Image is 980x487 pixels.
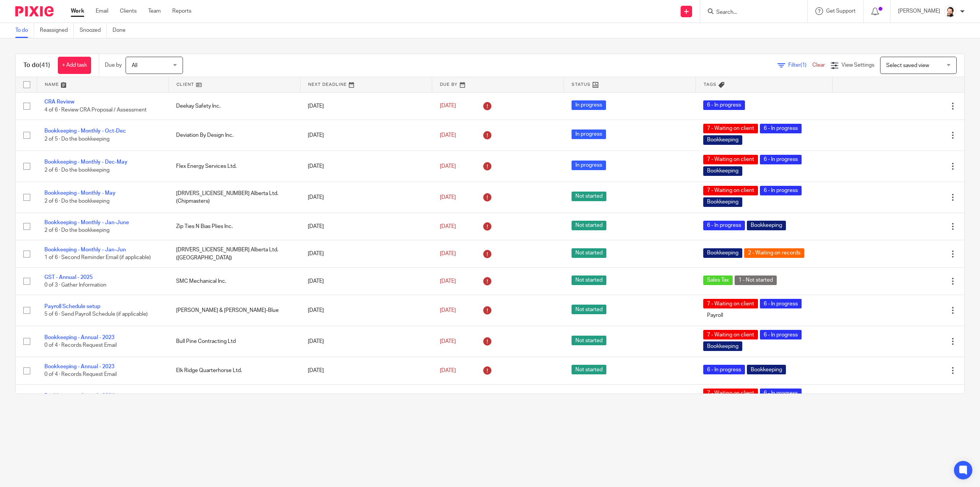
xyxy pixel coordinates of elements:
[44,99,74,105] a: CRA Review
[760,155,802,164] span: 6 - In progress
[300,151,432,182] td: [DATE]
[703,166,742,176] span: Bookkeeping
[44,198,109,204] span: 2 of 6 · Do the bookkeeping
[572,221,606,230] span: Not started
[747,365,786,374] span: Bookkeeping
[440,308,456,313] span: [DATE]
[572,130,606,139] span: In progress
[300,120,432,151] td: [DATE]
[760,389,802,398] span: 6 - In progress
[44,159,127,165] a: Bookkeeping - Monthly - Dec-May
[703,248,742,258] span: Bookkeeping
[841,62,874,68] span: View Settings
[168,213,300,240] td: Zip Ties N Bias Plies Inc.
[735,275,777,285] span: 1 - Not started
[44,228,109,233] span: 2 of 6 · Do the bookkeeping
[71,7,84,15] a: Work
[300,182,432,213] td: [DATE]
[440,224,456,229] span: [DATE]
[44,107,147,113] span: 4 of 6 · Review CRA Proposal / Assessment
[80,23,107,38] a: Snoozed
[168,92,300,120] td: Deekay Safety Inc.
[148,7,161,15] a: Team
[168,240,300,267] td: [DRIVERS_LICENSE_NUMBER] Alberta Ltd. ([GEOGRAPHIC_DATA])
[44,335,114,340] a: Bookkeeping - Annual - 2023
[800,62,807,68] span: (1)
[703,155,758,164] span: 7 - Waiting on client
[44,255,151,261] span: 1 of 6 · Second Reminder Email (if applicable)
[15,23,34,38] a: To do
[703,310,727,320] span: Payroll
[120,7,137,15] a: Clients
[168,384,300,415] td: Bull Pine Contracting Ltd
[703,100,745,110] span: 6 - In progress
[760,299,802,308] span: 6 - In progress
[44,304,100,309] a: Payroll Schedule setup
[44,167,109,173] span: 2 of 6 · Do the bookkeeping
[703,330,758,339] span: 7 - Waiting on client
[898,7,940,15] p: [PERSON_NAME]
[300,240,432,267] td: [DATE]
[44,282,106,288] span: 0 of 3 · Gather Information
[826,8,856,14] span: Get Support
[703,124,758,133] span: 7 - Waiting on client
[572,275,606,285] span: Not started
[703,197,742,207] span: Bookkeeping
[886,63,929,68] span: Select saved view
[440,133,456,138] span: [DATE]
[715,9,784,16] input: Search
[703,299,758,308] span: 7 - Waiting on client
[812,62,825,68] a: Clear
[44,343,117,348] span: 0 of 4 · Records Request Email
[572,248,606,258] span: Not started
[760,124,802,133] span: 6 - In progress
[440,164,456,169] span: [DATE]
[44,364,114,369] a: Bookkeeping - Annual - 2023
[703,186,758,195] span: 7 - Waiting on client
[704,82,717,87] span: Tags
[760,330,802,339] span: 6 - In progress
[168,326,300,357] td: Bull Pine Contracting Ltd
[44,372,117,377] span: 0 of 4 · Records Request Email
[44,190,116,196] a: Bookkeeping - Monthly - May
[300,267,432,295] td: [DATE]
[440,251,456,256] span: [DATE]
[572,305,606,314] span: Not started
[300,384,432,415] td: [DATE]
[44,275,93,280] a: GST - Annual - 2025
[572,336,606,345] span: Not started
[23,61,50,69] h1: To do
[440,339,456,344] span: [DATE]
[58,57,91,74] a: + Add task
[168,295,300,326] td: [PERSON_NAME] & [PERSON_NAME]-Blue
[168,267,300,295] td: SMC Mechanical Inc.
[703,365,745,374] span: 6 - In progress
[300,92,432,120] td: [DATE]
[572,192,606,201] span: Not started
[15,6,54,16] img: Pixie
[96,7,108,15] a: Email
[440,195,456,200] span: [DATE]
[168,120,300,151] td: Deviation By Design Inc.
[39,62,50,68] span: (41)
[788,62,812,68] span: Filter
[944,5,956,18] img: Jayde%20Headshot.jpg
[168,357,300,384] td: Elk Ridge Quarterhorse Ltd.
[300,295,432,326] td: [DATE]
[44,393,114,398] a: Bookkeeping - Annual - 2024
[44,136,109,142] span: 2 of 5 · Do the bookkeeping
[440,103,456,109] span: [DATE]
[703,221,745,230] span: 6 - In progress
[44,128,126,134] a: Bookkeeping - Monthly - Oct-Dec
[703,341,742,351] span: Bookkeeping
[105,61,122,69] p: Due by
[132,63,137,68] span: All
[168,182,300,213] td: [DRIVERS_LICENSE_NUMBER] Alberta Ltd. (Chipmasters)
[440,368,456,373] span: [DATE]
[44,220,129,225] a: Bookkeeping - Monthly - Jan-June
[572,161,606,170] span: In progress
[440,279,456,284] span: [DATE]
[172,7,191,15] a: Reports
[572,365,606,374] span: Not started
[747,221,786,230] span: Bookkeeping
